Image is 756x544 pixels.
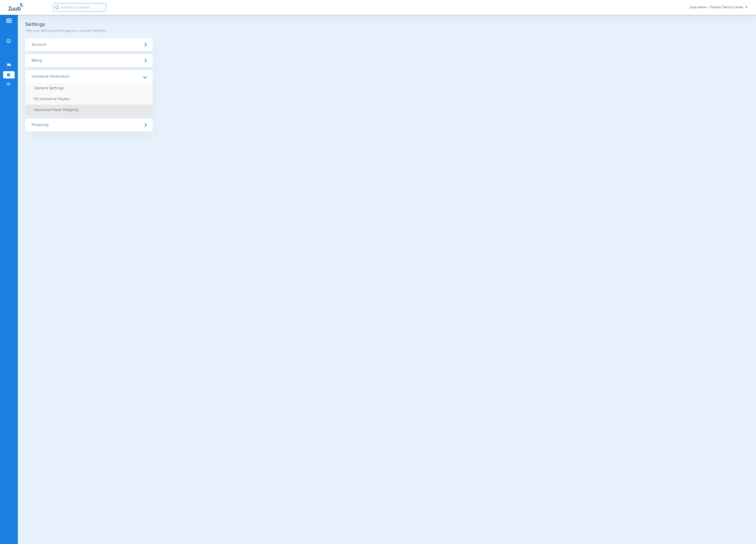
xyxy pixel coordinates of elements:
[34,108,78,112] span: Insurance Payer Mapping
[25,70,153,83] span: Insurance Verification
[25,119,153,131] span: Financing
[34,86,63,90] span: General Settings
[8,3,23,11] img: Zuub Logo
[6,18,12,23] img: hamburger-icon
[55,6,59,9] img: Search Icon
[25,38,153,51] span: Account
[25,22,749,27] h2: Settings
[690,5,748,10] span: Zuub Admin - Premier Dental Center
[53,3,106,12] input: Search for patients
[25,29,749,33] p: View your billing and manage your account settings.
[34,97,70,101] span: My Insurance Payers
[25,54,153,67] span: Billing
